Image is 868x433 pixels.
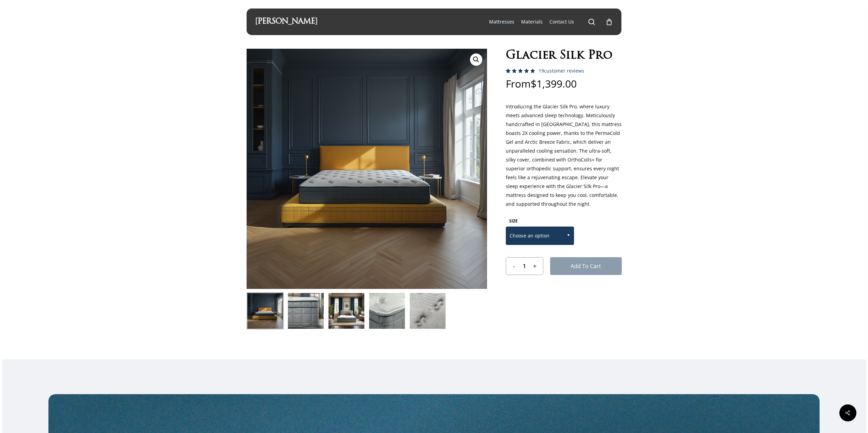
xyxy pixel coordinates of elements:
[506,102,622,216] p: Introducing the Glacier Silk Pro, where luxury meets advanced sleep technology. Meticulously hand...
[549,18,574,25] a: Contact Us
[489,18,514,25] a: Mattresses
[531,258,543,275] input: +
[509,218,518,224] label: SIZE
[539,68,584,74] a: 19customer reviews
[486,9,613,35] nav: Main Menu
[506,49,622,63] h1: Glacier Silk Pro
[518,258,531,275] input: Product quantity
[506,68,513,80] span: 18
[255,18,318,26] a: [PERSON_NAME]
[549,18,574,25] span: Contact Us
[506,229,574,243] span: Choose an option
[521,18,543,25] span: Materials
[506,227,574,245] span: Choose an option
[506,79,622,102] p: From
[539,67,544,74] span: 19
[470,53,482,66] a: View full-screen image gallery
[506,68,535,73] div: Rated 5.00 out of 5
[506,258,518,275] input: -
[550,257,622,275] button: Add to cart
[513,283,615,302] iframe: Secure express checkout frame
[506,68,535,102] span: Rated out of 5 based on customer ratings
[521,18,543,25] a: Materials
[489,18,514,25] span: Mattresses
[605,18,613,26] a: Cart
[531,77,577,91] bdi: 1,399.00
[531,77,536,91] span: $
